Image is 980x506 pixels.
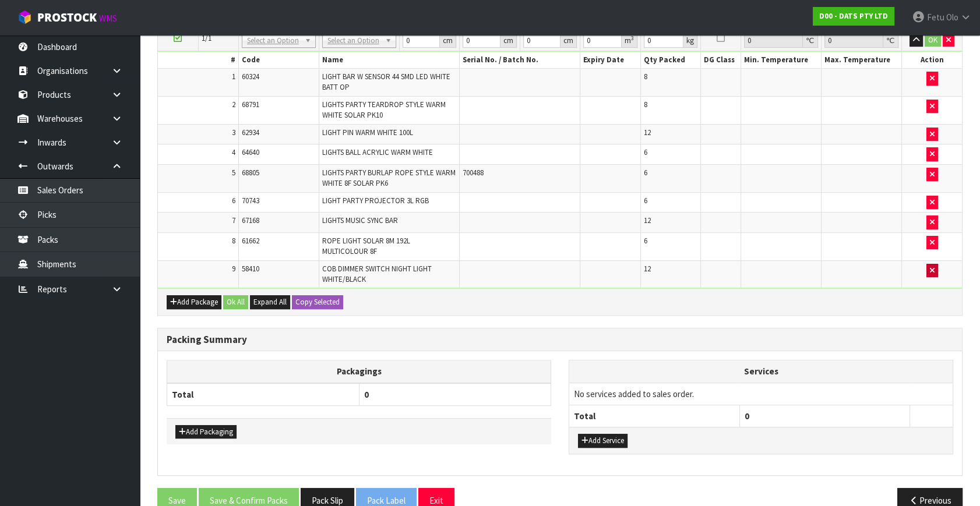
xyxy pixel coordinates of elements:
[745,411,749,422] span: 0
[569,383,953,405] td: No services added to sales order.
[569,360,953,383] th: Services
[292,295,343,309] button: Copy Selected
[560,33,577,48] div: cm
[232,264,235,274] span: 9
[322,72,450,92] span: LIGHT BAR W SENSOR 44 SMD LED WHITE BATT OP
[232,196,235,206] span: 6
[644,168,647,178] span: 6
[440,33,456,48] div: cm
[927,12,944,23] span: Fetu
[883,33,898,48] div: ℃
[167,360,551,383] th: Packagings
[631,34,634,42] sup: 3
[578,434,628,448] button: Add Service
[580,52,641,69] th: Expiry Date
[232,147,235,157] span: 4
[644,264,651,274] span: 12
[622,33,637,48] div: m
[644,147,647,157] span: 6
[322,215,398,225] span: LIGHTS MUSIC SYNC BAR
[17,10,32,24] img: cube-alt.png
[741,52,822,69] th: Min. Temperature
[250,295,290,309] button: Expand All
[322,100,446,120] span: LIGHTS PARTY TEARDROP STYLE WARM WHITE SOLAR PK10
[640,52,701,69] th: Qty Packed
[644,72,647,82] span: 8
[322,168,456,188] span: LIGHTS PARTY BURLAP ROPE STYLE WARM WHITE 8F SOLAR PK6
[37,10,97,25] span: ProStock
[242,168,259,178] span: 68805
[925,33,941,47] button: OK
[322,147,433,157] span: LIGHTS BALL ACRYLIC WARM WHITE
[322,264,432,284] span: COB DIMMER SWITCH NIGHT LIGHT WHITE/BLACK
[232,128,235,137] span: 3
[322,236,410,256] span: ROPE LIGHT SOLAR 8M 192L MULTICOLOUR 8F
[167,334,953,345] h3: Packing Summary
[701,52,741,69] th: DG Class
[322,128,413,137] span: LIGHT PIN WARM WHITE 100L
[644,100,647,109] span: 8
[238,52,319,69] th: Code
[803,33,818,48] div: ℃
[242,100,259,109] span: 68791
[463,168,484,178] span: 700488
[319,52,460,69] th: Name
[247,34,300,48] span: Select an Option
[253,297,287,307] span: Expand All
[232,236,235,246] span: 8
[232,100,235,109] span: 2
[822,52,902,69] th: Max. Temperature
[232,215,235,225] span: 7
[242,264,259,274] span: 58410
[902,52,963,69] th: Action
[158,52,238,69] th: #
[644,215,651,225] span: 12
[242,196,259,206] span: 70743
[364,389,369,400] span: 0
[242,128,259,137] span: 62934
[99,13,117,24] small: WMS
[813,7,894,26] a: D00 - DATS PTY LTD
[175,425,237,439] button: Add Packaging
[683,33,697,48] div: kg
[327,34,380,48] span: Select an Option
[242,215,259,225] span: 67168
[232,72,235,82] span: 1
[242,147,259,157] span: 64640
[644,236,647,246] span: 6
[232,168,235,178] span: 5
[500,33,517,48] div: cm
[322,196,429,206] span: LIGHT PARTY PROJECTOR 3L RGB
[819,11,888,21] strong: D00 - DATS PTY LTD
[569,405,739,427] th: Total
[460,52,580,69] th: Serial No. / Batch No.
[644,128,651,137] span: 12
[167,295,221,309] button: Add Package
[242,72,259,82] span: 60324
[946,12,958,23] span: Olo
[242,236,259,246] span: 61662
[223,295,248,309] button: Ok All
[167,383,359,406] th: Total
[644,196,647,206] span: 6
[202,33,211,43] span: 1/1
